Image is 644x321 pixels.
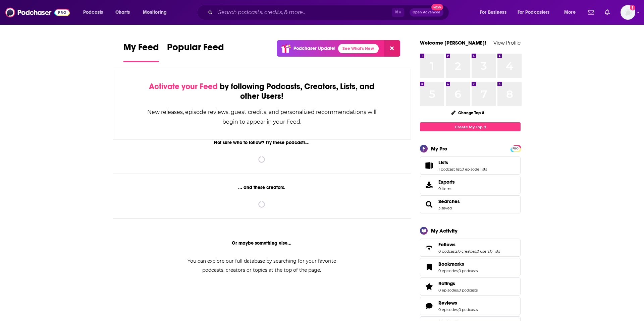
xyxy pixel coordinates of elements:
[459,288,478,293] a: 0 podcasts
[113,140,411,145] div: Not sure who to follow? Try these podcasts...
[431,145,447,152] div: My Pro
[5,6,70,19] img: Podchaser - Follow, Share and Rate Podcasts
[422,161,436,170] a: Lists
[621,5,635,20] img: User Profile
[438,280,455,286] span: Ratings
[422,282,436,291] a: Ratings
[143,8,167,17] span: Monitoring
[438,300,457,306] span: Reviews
[459,307,478,312] a: 0 podcasts
[512,146,520,151] a: PRO
[149,81,218,91] span: Activate your Feed
[167,42,224,57] span: Popular Feed
[420,239,521,257] span: Follows
[602,7,612,18] a: Show notifications dropdown
[438,307,458,312] a: 0 episodes
[410,8,443,16] button: Open AdvancedNew
[438,300,478,306] a: Reviews
[338,44,379,53] a: See What's New
[513,7,559,18] button: open menu
[564,8,576,17] span: More
[438,268,458,273] a: 0 episodes
[621,5,635,20] span: Logged in as Libby.Trese.TGI
[420,122,521,131] a: Create My Top 8
[147,82,377,101] div: by following Podcasts, Creators, Lists, and other Users!
[493,40,521,46] a: View Profile
[438,159,487,166] a: Lists
[422,262,436,272] a: Bookmarks
[113,185,411,190] div: ... and these creators.
[459,268,478,273] a: 0 podcasts
[458,307,459,312] span: ,
[476,249,477,254] span: ,
[431,4,443,10] span: New
[392,8,404,17] span: ⌘ K
[458,288,459,293] span: ,
[138,7,175,18] button: open menu
[438,198,460,204] a: Searches
[111,7,134,18] a: Charts
[490,249,500,254] a: 0 lists
[480,8,506,17] span: For Business
[203,5,455,20] div: Search podcasts, credits, & more...
[420,297,521,315] span: Reviews
[438,288,458,293] a: 0 episodes
[438,167,461,172] a: 1 podcast list
[113,240,411,246] div: Or maybe something else...
[413,11,440,14] span: Open Advanced
[585,7,597,18] a: Show notifications dropdown
[420,176,521,194] a: Exports
[512,146,520,151] span: PRO
[447,109,488,117] button: Change Top 8
[475,7,515,18] button: open menu
[630,5,635,10] svg: Add a profile image
[420,277,521,296] span: Ratings
[458,249,458,254] span: ,
[147,107,377,127] div: New releases, episode reviews, guest credits, and personalized recommendations will begin to appe...
[123,42,159,57] span: My Feed
[438,186,455,191] span: 0 items
[621,5,635,20] button: Show profile menu
[179,257,344,275] div: You can explore our full database by searching for your favorite podcasts, creators or topics at ...
[477,249,489,254] a: 0 users
[462,167,487,172] a: 0 episode lists
[438,261,478,267] a: Bookmarks
[215,7,392,18] input: Search podcasts, credits, & more...
[422,180,436,190] span: Exports
[438,206,452,210] a: 3 saved
[458,268,459,273] span: ,
[115,8,130,17] span: Charts
[167,42,224,62] a: Popular Feed
[438,159,448,166] span: Lists
[438,249,458,254] a: 0 podcasts
[438,280,478,286] a: Ratings
[438,242,455,248] span: Follows
[431,228,458,234] div: My Activity
[422,243,436,252] a: Follows
[420,195,521,213] span: Searches
[422,301,436,311] a: Reviews
[438,179,455,185] span: Exports
[293,46,335,51] p: Podchaser Update!
[123,42,159,62] a: My Feed
[420,40,486,46] a: Welcome [PERSON_NAME]!
[458,249,476,254] a: 0 creators
[489,249,490,254] span: ,
[518,8,550,17] span: For Podcasters
[438,242,500,248] a: Follows
[420,258,521,276] span: Bookmarks
[422,200,436,209] a: Searches
[438,261,464,267] span: Bookmarks
[461,167,462,172] span: ,
[78,7,112,18] button: open menu
[83,8,103,17] span: Podcasts
[559,7,584,18] button: open menu
[420,156,521,175] span: Lists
